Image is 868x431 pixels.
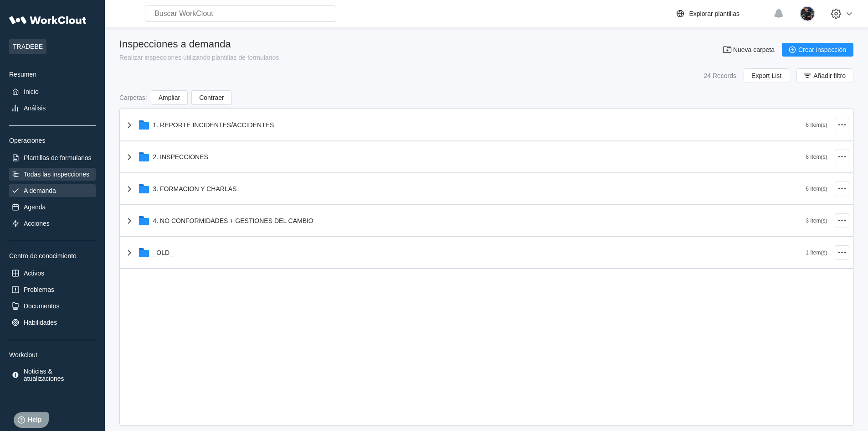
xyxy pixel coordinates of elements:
[153,217,313,224] div: 4. NO CONFORMIDADES + GESTIONES DEL CAMBIO
[24,154,92,161] div: Plantillas de formularios
[9,201,96,213] a: Agenda
[24,187,56,194] div: A demanda
[191,90,231,105] button: Contraer
[806,218,827,224] div: 3 Item(s)
[9,168,96,181] a: Todas las inspecciones
[9,39,46,54] span: TRADEBE
[9,217,96,230] a: Acciones
[24,270,44,277] div: Activos
[9,267,96,280] a: Activos
[9,283,96,296] a: Problemas
[153,185,237,192] div: 3. FORMACION Y CHARLAS
[145,5,336,22] input: Buscar WorkClout
[689,10,740,17] div: Explorar plantillas
[717,43,782,57] button: Nueva carpeta
[9,137,96,144] div: Operaciones
[24,104,46,112] div: Análisis
[733,47,775,53] span: Nueva carpeta
[9,184,96,197] a: A demanda
[119,38,279,50] div: Inspecciones a demanda
[744,68,789,83] button: Export List
[751,73,781,79] span: Export List
[153,249,173,256] div: _OLD_
[24,286,54,293] div: Problemas
[119,54,279,61] div: Realizar inspecciones utilizando plantillas de formularios
[153,153,208,161] div: 2. INSPECCIONES
[151,90,188,105] button: Ampliar
[9,366,96,384] a: Noticias & atualizaciones
[199,94,224,101] span: Contraer
[9,351,96,358] div: Workclout
[796,68,853,83] button: Añadir filtro
[24,302,60,310] div: Documentos
[24,368,94,382] div: Noticias & atualizaciones
[153,121,274,129] div: 1. REPORTE INCIDENTES/ACCIDENTES
[24,319,57,326] div: Habilidades
[675,8,769,19] a: Explorar plantillas
[9,316,96,329] a: Habilidades
[806,122,827,128] div: 6 Item(s)
[24,203,46,211] div: Agenda
[9,71,96,78] div: Resumen
[806,186,827,192] div: 6 Item(s)
[9,300,96,312] a: Documentos
[9,102,96,114] a: Análisis
[704,72,736,79] div: 24 Records
[119,94,147,101] div: Carpetas :
[24,88,39,95] div: Inicio
[806,154,827,160] div: 8 Item(s)
[9,151,96,164] a: Plantillas de formularios
[24,171,89,178] div: Todas las inspecciones
[813,73,846,79] span: Añadir filtro
[24,220,50,227] div: Acciones
[798,47,846,53] span: Crear inspección
[159,94,180,101] span: Ampliar
[9,252,96,260] div: Centro de conocimiento
[782,43,853,57] button: Crear inspección
[9,85,96,98] a: Inicio
[806,249,827,256] div: 1 Item(s)
[800,6,815,21] img: 2a7a337f-28ec-44a9-9913-8eaa51124fce.jpg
